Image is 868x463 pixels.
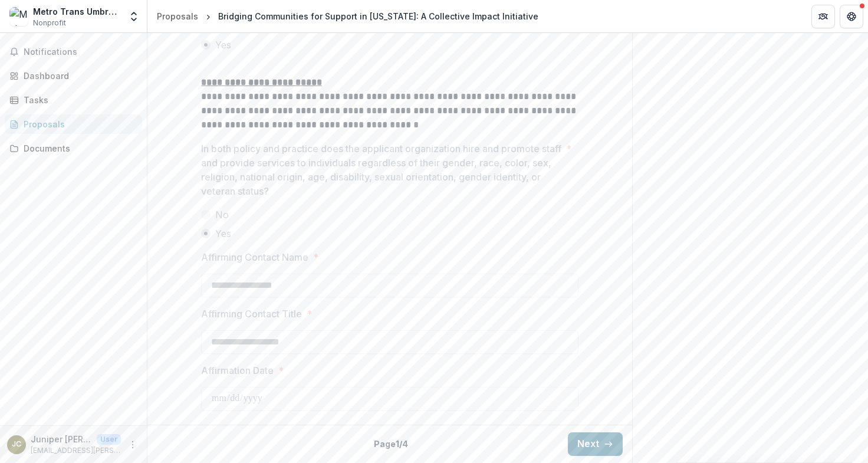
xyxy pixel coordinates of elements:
button: Notifications [5,42,142,61]
a: Documents [5,139,142,158]
p: Affirming Contact Name [201,250,308,264]
div: Metro Trans Umbrella Group [33,5,121,18]
img: Metro Trans Umbrella Group [9,7,28,26]
div: Dashboard [24,70,133,82]
a: Dashboard [5,66,142,86]
a: Proposals [5,114,142,134]
p: User [97,434,121,445]
a: Tasks [5,90,142,110]
button: Next [568,432,623,456]
button: Get Help [840,5,863,28]
div: Proposals [24,118,133,130]
button: Open entity switcher [126,5,142,28]
p: In both policy and practice does the applicant organization hire and promote staff and provide se... [201,142,561,198]
span: No [215,208,229,222]
div: Juniper S. Choate [12,441,21,448]
p: [EMAIL_ADDRESS][PERSON_NAME][DOMAIN_NAME] [31,445,121,456]
p: Juniper [PERSON_NAME] [31,433,92,445]
div: Proposals [157,10,198,22]
button: More [126,438,140,452]
nav: breadcrumb [152,8,543,25]
a: Proposals [152,8,203,25]
div: Tasks [24,94,133,106]
span: Yes [215,226,231,241]
span: Nonprofit [33,18,66,28]
span: Yes [215,38,231,52]
button: Partners [811,5,835,28]
span: Notifications [24,47,137,57]
p: Affirming Contact Title [201,307,302,321]
div: Bridging Communities for Support in [US_STATE]: A Collective Impact Initiative [218,10,538,22]
p: Affirmation Date [201,363,274,377]
div: Documents [24,142,133,155]
p: Page 1 / 4 [374,438,408,450]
